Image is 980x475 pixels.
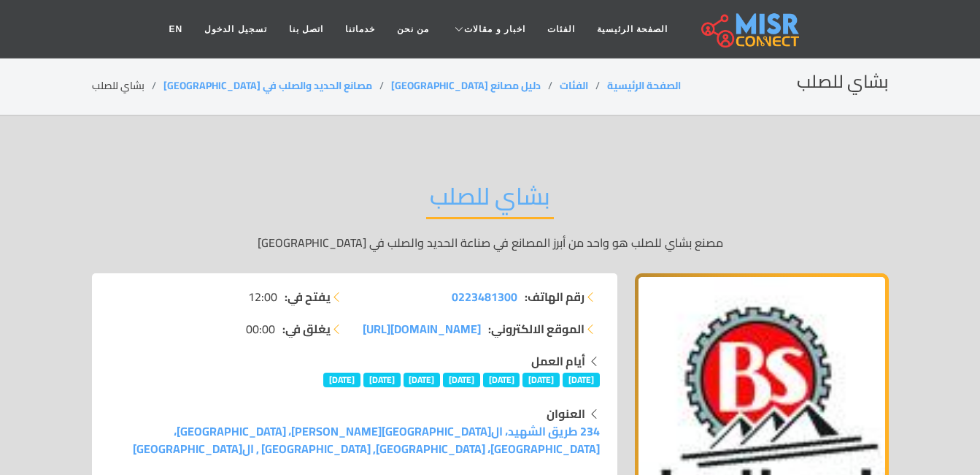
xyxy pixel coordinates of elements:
[246,320,275,338] span: 00:00
[797,72,889,93] h2: بشاي للصلب
[363,318,481,340] span: [DOMAIN_NAME][URL]
[363,373,401,387] span: [DATE]
[586,15,679,43] a: الصفحة الرئيسية
[452,286,517,308] span: 0223481300
[404,373,441,387] span: [DATE]
[607,76,681,95] a: الصفحة الرئيسية
[426,182,554,219] h2: بشاي للصلب
[386,15,440,43] a: من نحن
[522,373,560,387] span: [DATE]
[531,350,585,372] strong: أيام العمل
[282,320,331,338] strong: يغلق في:
[248,288,277,305] span: 12:00
[363,320,481,338] a: [DOMAIN_NAME][URL]
[334,15,386,43] a: خدماتنا
[547,403,585,425] strong: العنوان
[285,288,331,305] strong: يفتح في:
[92,234,889,251] p: مصنع بشاي للصلب هو واحد من أبرز المصانع في صناعة الحديد والصلب في [GEOGRAPHIC_DATA]
[525,288,584,305] strong: رقم الهاتف:
[536,15,586,43] a: الفئات
[563,373,600,387] span: [DATE]
[278,15,334,43] a: اتصل بنا
[488,320,584,338] strong: الموقع الالكتروني:
[452,288,517,305] a: 0223481300
[391,76,541,95] a: دليل مصانع [GEOGRAPHIC_DATA]
[323,373,360,387] span: [DATE]
[483,373,520,387] span: [DATE]
[92,78,163,94] li: بشاي للصلب
[440,15,536,43] a: اخبار و مقالات
[193,15,277,43] a: تسجيل الدخول
[133,420,600,460] a: 234 طريق الشهيد، ال[GEOGRAPHIC_DATA][PERSON_NAME]، [GEOGRAPHIC_DATA]، [GEOGRAPHIC_DATA]، [GEOGRAP...
[443,373,480,387] span: [DATE]
[163,76,372,95] a: مصانع الحديد والصلب في [GEOGRAPHIC_DATA]
[464,23,525,36] span: اخبار و مقالات
[701,11,799,47] img: main.misr_connect
[158,15,194,43] a: EN
[560,76,588,95] a: الفئات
